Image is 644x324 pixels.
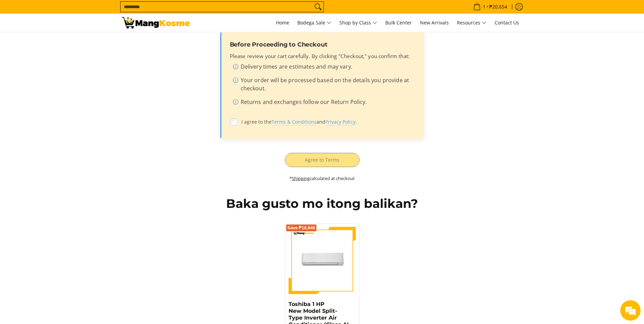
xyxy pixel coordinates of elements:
[276,19,289,26] span: Home
[313,2,324,12] button: Search
[482,4,486,9] span: 1
[122,17,190,29] img: Your Shopping Cart | Mang Kosme
[294,14,335,32] a: Bodega Sale
[454,14,490,32] a: Resources
[220,31,424,140] div: Order confirmation and disclaimers
[122,196,522,211] h2: Baka gusto mo itong balikan?
[230,52,415,109] div: Please review your cart carefully. By clicking "Checkout," you confirm that:
[241,118,415,125] span: I agree to the and .
[272,119,316,125] a: Terms & Conditions (opens in new tab)
[339,19,377,27] span: Shop by Class
[491,14,522,32] a: Contact Us
[233,62,415,73] li: Delivery times are estimates and may vary.
[290,175,355,181] small: * calculated at checkout
[471,3,509,11] span: •
[197,14,522,32] nav: Main Menu
[289,227,356,294] img: Toshiba 1 HP New Model Split-Type Inverter Air Conditioner (Class A)
[382,14,415,32] a: Bulk Center
[417,14,452,32] a: New Arrivals
[230,41,415,48] h3: Before Proceeding to Checkout
[233,76,415,95] li: Your order will be processed based on the details you provide at checkout.
[495,19,519,26] span: Contact Us
[385,19,412,26] span: Bulk Center
[325,119,355,125] a: Privacy Policy (opens in new tab)
[292,175,310,181] a: Shipping
[488,4,508,9] span: ₱20,654
[288,226,315,230] span: Save ₱18,946
[273,14,293,32] a: Home
[457,19,486,27] span: Resources
[336,14,381,32] a: Shop by Class
[233,98,415,109] li: Returns and exchanges follow our Return Policy.
[230,118,237,126] input: I agree to theTerms & Conditions (opens in new tab)andPrivacy Policy (opens in new tab).
[420,19,449,26] span: New Arrivals
[297,19,331,27] span: Bodega Sale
